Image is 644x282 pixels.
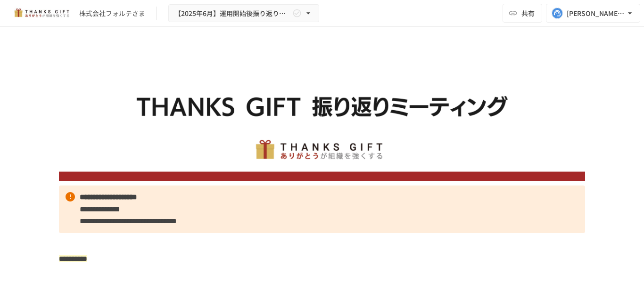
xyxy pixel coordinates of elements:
button: 【2025年6月】運用開始後振り返りミーティング [168,4,319,23]
img: ywjCEzGaDRs6RHkpXm6202453qKEghjSpJ0uwcQsaCz [59,50,585,181]
span: 【2025年6月】運用開始後振り返りミーティング [174,8,290,19]
div: [PERSON_NAME][EMAIL_ADDRESS][DOMAIN_NAME] [567,8,625,19]
img: mMP1OxWUAhQbsRWCurg7vIHe5HqDpP7qZo7fRoNLXQh [11,6,72,21]
span: 共有 [521,8,535,18]
div: 株式会社フォルテさま [79,8,145,18]
button: 共有 [503,4,542,23]
button: [PERSON_NAME][EMAIL_ADDRESS][DOMAIN_NAME] [546,4,640,23]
